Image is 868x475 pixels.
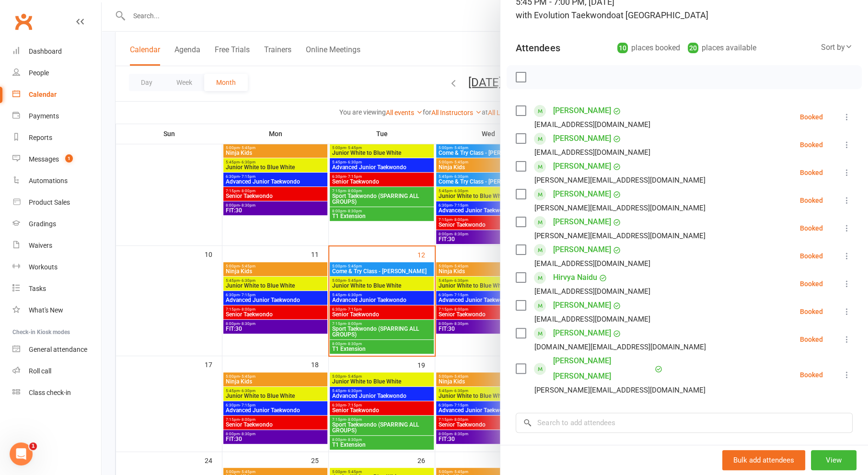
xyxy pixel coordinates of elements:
a: Calendar [12,84,101,105]
a: [PERSON_NAME] [553,186,611,202]
div: 20 [688,43,698,53]
div: Sort by [821,41,853,54]
div: [EMAIL_ADDRESS][DOMAIN_NAME] [534,285,650,298]
div: Booked [800,114,823,120]
a: Hirvya Naidu [553,270,597,285]
a: [PERSON_NAME] [553,325,611,341]
div: places booked [617,41,680,55]
a: Dashboard [12,41,101,62]
div: Booked [800,253,823,259]
a: Gradings [12,213,101,235]
div: [EMAIL_ADDRESS][DOMAIN_NAME] [534,146,650,159]
div: Gradings [29,220,56,228]
a: [PERSON_NAME] [553,159,611,174]
iframe: Intercom live chat [10,442,33,465]
a: Messages 1 [12,149,101,170]
div: Booked [800,225,823,232]
button: View [811,450,856,470]
div: [PERSON_NAME][EMAIL_ADDRESS][DOMAIN_NAME] [534,384,705,396]
span: 1 [29,442,37,450]
a: General attendance kiosk mode [12,339,101,360]
div: Booked [800,280,823,287]
a: Waivers [12,235,101,256]
button: Bulk add attendees [722,450,805,470]
div: [PERSON_NAME][EMAIL_ADDRESS][DOMAIN_NAME] [534,174,705,186]
div: Dashboard [29,47,62,55]
div: Automations [29,177,68,185]
div: Booked [800,371,823,378]
a: Payments [12,105,101,127]
div: Roll call [29,367,51,375]
a: Reports [12,127,101,149]
div: Product Sales [29,198,70,206]
div: Calendar [29,91,57,98]
a: Workouts [12,256,101,278]
a: [PERSON_NAME] [553,103,611,118]
div: Booked [800,169,823,176]
div: [PERSON_NAME][EMAIL_ADDRESS][DOMAIN_NAME] [534,202,705,214]
span: with Evolution Taekwondo [516,10,615,20]
div: Booked [800,336,823,343]
a: What's New [12,300,101,321]
div: People [29,69,49,77]
div: [DOMAIN_NAME][EMAIL_ADDRESS][DOMAIN_NAME] [534,341,706,353]
a: Product Sales [12,192,101,213]
a: [PERSON_NAME] [553,242,611,257]
div: [EMAIL_ADDRESS][DOMAIN_NAME] [534,257,650,270]
div: What's New [29,306,63,314]
div: [PERSON_NAME][EMAIL_ADDRESS][DOMAIN_NAME] [534,230,705,242]
div: Booked [800,141,823,148]
div: [EMAIL_ADDRESS][DOMAIN_NAME] [534,118,650,131]
div: 10 [617,43,628,53]
a: Roll call [12,360,101,382]
input: Search to add attendees [516,413,853,433]
div: Tasks [29,285,46,292]
div: Booked [800,197,823,204]
a: [PERSON_NAME] [553,131,611,146]
a: Clubworx [12,10,35,34]
div: [EMAIL_ADDRESS][DOMAIN_NAME] [534,313,650,325]
div: places available [688,41,756,55]
a: [PERSON_NAME] [553,298,611,313]
div: Attendees [516,41,560,55]
div: General attendance [29,346,87,353]
div: Workouts [29,263,58,271]
div: Payments [29,112,59,120]
div: Reports [29,134,52,141]
div: Booked [800,308,823,315]
a: People [12,62,101,84]
a: Automations [12,170,101,192]
span: 1 [65,154,73,162]
div: Class check-in [29,389,71,396]
div: Waivers [29,242,52,249]
a: [PERSON_NAME] [PERSON_NAME] [553,353,652,384]
a: [PERSON_NAME] [553,214,611,230]
a: Class kiosk mode [12,382,101,404]
div: Messages [29,155,59,163]
span: at [GEOGRAPHIC_DATA] [615,10,708,20]
a: Tasks [12,278,101,300]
